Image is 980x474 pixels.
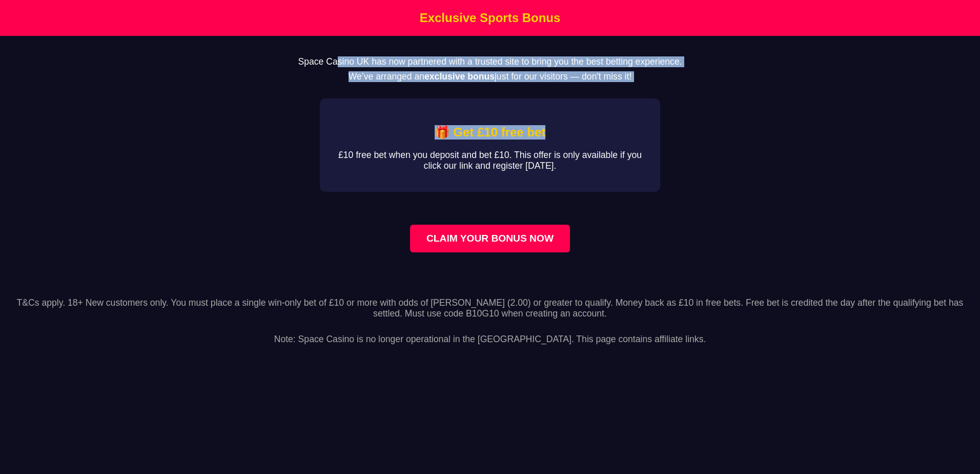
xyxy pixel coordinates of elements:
[3,11,977,25] h1: Exclusive Sports Bonus
[16,56,964,67] p: Space Casino UK has now partnered with a trusted site to bring you the best betting experience.
[410,225,570,252] a: Claim your bonus now
[8,323,972,345] p: Note: Space Casino is no longer operational in the [GEOGRAPHIC_DATA]. This page contains affiliat...
[320,98,660,192] div: Affiliate Bonus
[424,71,495,82] strong: exclusive bonus
[336,125,644,140] h2: 🎁 Get £10 free bet
[16,71,964,82] p: We’ve arranged an just for our visitors — don't miss it!
[8,298,972,319] p: T&Cs apply. 18+ New customers only. You must place a single win-only bet of £10 or more with odds...
[336,150,644,171] p: £10 free bet when you deposit and bet £10. This offer is only available if you click our link and...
